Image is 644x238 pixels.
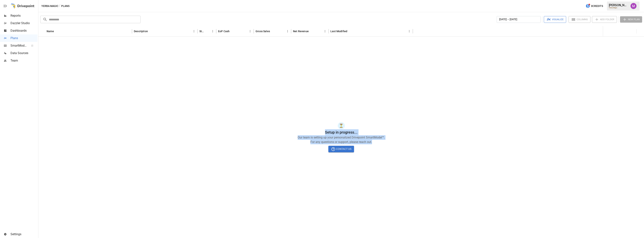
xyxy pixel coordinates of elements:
button: Contact Us [328,146,354,152]
div: ⏳ [338,122,345,129]
button: [DATE] – [DATE] [497,16,541,23]
button: 0Credits [584,3,604,10]
button: Sort [309,29,314,34]
button: Umer Muhammed [628,1,639,11]
button: Gross Sales column menu [285,29,290,34]
div: [PERSON_NAME] [609,3,628,7]
span: Contact Us [336,147,351,151]
button: Sort [348,29,353,34]
button: Net Revenue column menu [322,29,328,34]
button: New Plan [620,16,642,23]
button: Sort [639,29,644,34]
div: Net Revenue [293,30,309,33]
button: Sort [205,29,210,34]
div: Gross Sales [256,30,270,33]
span: Data Sources [10,51,37,55]
span: ™ [27,43,29,48]
button: Sort [148,29,154,34]
button: Description column menu [191,29,197,34]
div: Description [134,30,148,33]
img: Umer Muhammed [631,3,637,9]
button: Last Modified column menu [407,29,412,34]
button: Sort [54,29,60,34]
button: Columns [569,16,590,23]
button: EoP Cash column menu [247,29,253,34]
div: EoP Cash [218,30,230,33]
span: 0 Credits [591,4,603,8]
div: Status [199,30,204,33]
span: Dazzler Studio [10,21,37,25]
div: Name [47,30,54,33]
span: Plans [10,36,37,40]
h6: Setup in progress... [38,129,644,135]
div: Yerba Magic [609,7,628,9]
span: Settings [10,232,37,237]
button: Visualize [544,16,566,23]
button: Status column menu [210,29,215,34]
button: Sort [230,29,235,34]
p: For any questions or support, please reach out. [38,140,644,144]
span: Dashboards [10,28,37,33]
div: / [59,4,60,8]
button: Sort [270,29,276,34]
span: Team [10,58,37,63]
button: Add Folder [592,16,617,23]
button: Yerba Magic [41,4,58,8]
div: Last Modified [330,30,347,33]
span: Reports [10,13,37,18]
span: SmartModel [10,43,27,48]
p: Our team is setting up your personalized Drivepoint SmartModel™. [38,135,644,140]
